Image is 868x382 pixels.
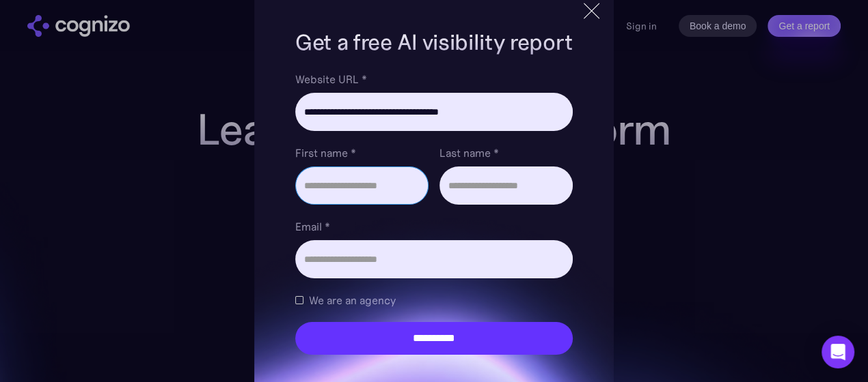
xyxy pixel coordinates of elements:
label: First name * [295,145,429,161]
label: Website URL * [295,71,573,87]
form: Brand Report Form [295,71,573,355]
h1: Get a free AI visibility report [295,27,573,57]
label: Email * [295,218,573,235]
label: Last name * [439,145,573,161]
div: Open Intercom Messenger [822,336,854,368]
span: We are an agency [309,292,396,308]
